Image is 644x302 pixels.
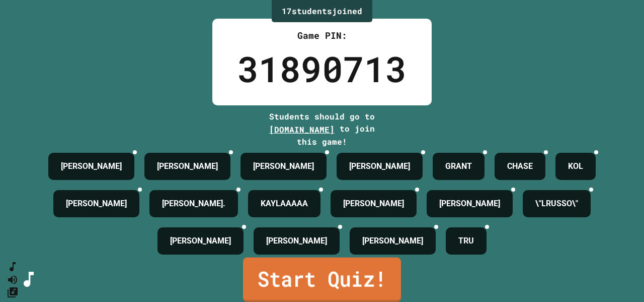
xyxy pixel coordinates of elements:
[170,235,231,247] h4: [PERSON_NAME]
[362,235,423,247] h4: [PERSON_NAME]
[343,198,404,210] h4: [PERSON_NAME]
[439,198,500,210] h4: [PERSON_NAME]
[535,198,578,210] h4: \"LRUSSO\"
[162,198,225,210] h4: [PERSON_NAME].
[269,124,335,135] span: [DOMAIN_NAME]
[7,261,19,273] button: SpeedDial basic example
[157,160,218,172] h4: [PERSON_NAME]
[458,235,474,247] h4: TRU
[253,160,314,172] h4: [PERSON_NAME]
[507,160,533,172] h4: CHASE
[61,160,122,172] h4: [PERSON_NAME]
[568,160,583,172] h4: KOL
[7,286,19,298] button: Change Music
[243,257,401,301] a: Start Quiz!
[7,273,19,286] button: Mute music
[237,29,407,42] div: Game PIN:
[261,198,308,210] h4: KAYLAAAAA
[349,160,410,172] h4: [PERSON_NAME]
[66,198,127,210] h4: [PERSON_NAME]
[266,235,327,247] h4: [PERSON_NAME]
[237,42,407,95] div: 31890713
[445,160,472,172] h4: GRANT
[259,110,385,148] div: Students should go to to join this game!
